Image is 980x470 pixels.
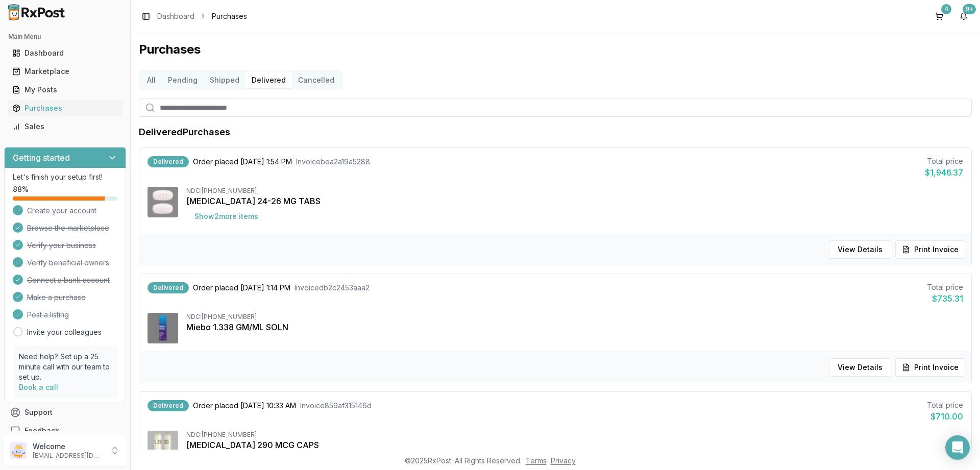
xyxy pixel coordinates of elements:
[33,452,104,460] p: [EMAIL_ADDRESS][DOMAIN_NAME]
[27,275,110,285] span: Connect a bank account
[148,313,178,343] img: Miebo 1.338 GM/ML SOLN
[895,358,965,377] button: Print Invoice
[27,327,102,337] a: Invite your colleagues
[925,156,963,166] div: Total price
[162,72,204,88] button: Pending
[13,152,70,164] h3: Getting started
[19,383,58,391] a: Book a call
[186,195,963,207] div: [MEDICAL_DATA] 24-26 MG TABS
[941,4,951,14] div: 4
[27,292,86,303] span: Make a purchase
[945,435,970,460] div: Open Intercom Messenger
[895,240,965,259] button: Print Invoice
[12,121,118,132] div: Sales
[27,206,96,216] span: Create your account
[141,72,162,88] button: All
[295,283,370,293] span: Invoice db2c2453aaa2
[193,157,292,167] span: Order placed [DATE] 1:54 PM
[8,99,122,117] a: Purchases
[4,82,126,98] button: My Posts
[193,283,290,293] span: Order placed [DATE] 1:14 PM
[157,11,194,21] a: Dashboard
[4,45,126,61] button: Dashboard
[148,431,178,461] img: Linzess 290 MCG CAPS
[186,321,963,333] div: Miebo 1.338 GM/ML SOLN
[33,441,104,452] p: Welcome
[139,41,972,58] h1: Purchases
[13,172,117,182] p: Let's finish your setup first!
[12,103,118,113] div: Purchases
[8,117,122,136] a: Sales
[27,240,96,251] span: Verify your business
[927,410,963,423] div: $710.00
[148,156,189,167] div: Delivered
[931,8,947,24] button: 4
[4,403,126,422] button: Support
[246,72,292,88] button: Delivered
[4,118,126,135] button: Sales
[551,456,576,465] a: Privacy
[8,33,122,41] h2: Main Menu
[27,258,109,268] span: Verify beneficial owners
[12,85,118,95] div: My Posts
[8,62,122,81] a: Marketplace
[212,11,247,21] span: Purchases
[10,442,27,459] img: User avatar
[186,187,963,195] div: NDC: [PHONE_NUMBER]
[4,422,126,440] button: Feedback
[186,313,963,321] div: NDC: [PHONE_NUMBER]
[24,426,59,436] span: Feedback
[927,292,963,305] div: $735.31
[292,72,340,88] button: Cancelled
[27,223,109,233] span: Browse the marketplace
[186,439,963,451] div: [MEDICAL_DATA] 290 MCG CAPS
[148,400,189,411] div: Delivered
[19,352,111,382] p: Need help? Set up a 25 minute call with our team to set up.
[148,187,178,217] img: Entresto 24-26 MG TABS
[4,4,69,20] img: RxPost Logo
[193,401,296,411] span: Order placed [DATE] 10:33 AM
[927,282,963,292] div: Total price
[829,358,891,377] button: View Details
[139,125,230,139] h1: Delivered Purchases
[963,4,976,14] div: 9+
[4,63,126,80] button: Marketplace
[927,400,963,410] div: Total price
[186,431,963,439] div: NDC: [PHONE_NUMBER]
[204,72,246,88] button: Shipped
[829,240,891,259] button: View Details
[157,11,247,21] nav: breadcrumb
[186,207,266,226] button: Show2more items
[925,166,963,179] div: $1,946.37
[8,44,122,62] a: Dashboard
[8,81,122,99] a: My Posts
[27,310,69,320] span: Post a listing
[12,66,118,77] div: Marketplace
[300,401,372,411] span: Invoice 859af315146d
[4,100,126,116] button: Purchases
[296,157,370,167] span: Invoice bea2a19a5288
[12,48,118,58] div: Dashboard
[13,184,29,194] span: 88 %
[526,456,547,465] a: Terms
[955,8,972,24] button: 9+
[148,282,189,293] div: Delivered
